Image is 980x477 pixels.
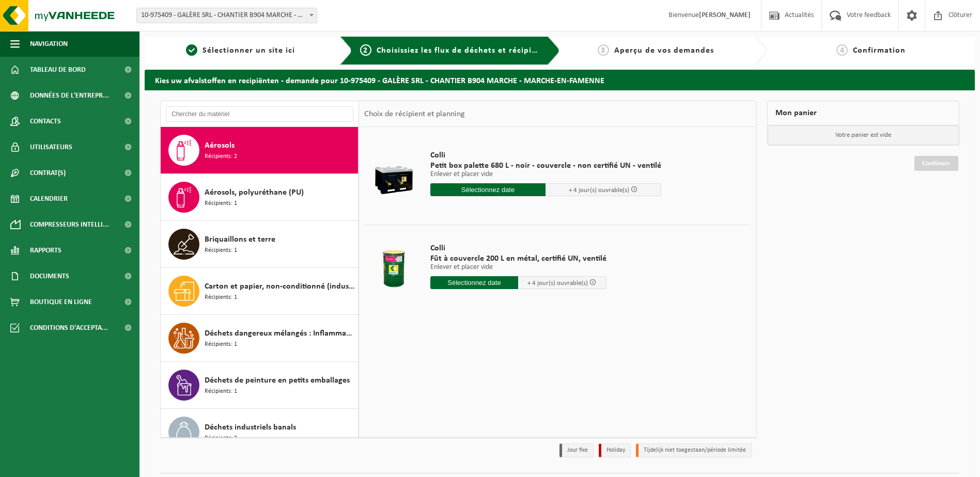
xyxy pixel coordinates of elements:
[205,434,237,443] span: Récipients: 2
[569,187,629,194] span: + 4 jour(s) ouvrable(s)
[377,46,549,55] span: Choisissiez les flux de déchets et récipients
[527,280,588,287] span: + 4 jour(s) ouvrable(s)
[205,421,296,434] span: Déchets industriels banals
[161,221,359,268] button: Briquaillons et terre Récipients: 1
[853,46,906,55] span: Confirmation
[430,253,606,264] span: Fût à couvercle 200 L en métal, certifié UN, ventilé
[205,233,275,246] span: Briquaillons et terre
[205,139,235,152] span: Aérosols
[161,409,359,456] button: Déchets industriels banals Récipients: 2
[161,315,359,362] button: Déchets dangereux mélangés : Inflammable - Corrosif Récipients: 1
[30,289,92,315] span: Boutique en ligne
[30,57,86,83] span: Tableau de bord
[767,101,959,125] div: Mon panier
[205,293,237,303] span: Récipients: 1
[205,340,237,349] span: Récipients: 1
[137,8,317,23] span: 10-975409 - GALÈRE SRL - CHANTIER B904 MARCHE - MARCHE-EN-FAMENNE
[203,46,295,55] span: Sélectionner un site ici
[30,186,68,212] span: Calendrier
[599,443,631,457] li: Holiday
[30,237,61,263] span: Rapports
[30,160,66,186] span: Contrat(s)
[161,268,359,315] button: Carton et papier, non-conditionné (industriel) Récipients: 1
[598,44,609,56] span: 3
[614,46,714,55] span: Aperçu de vos demandes
[166,106,353,122] input: Chercher du matériel
[205,199,237,209] span: Récipients: 1
[636,443,752,457] li: Tijdelijk niet toegestaan/période limitée
[186,44,197,56] span: 1
[430,183,546,196] input: Sélectionnez date
[136,8,317,23] span: 10-975409 - GALÈRE SRL - CHANTIER B904 MARCHE - MARCHE-EN-FAMENNE
[161,174,359,221] button: Aérosols, polyuréthane (PU) Récipients: 1
[30,83,109,108] span: Données de l'entrepr...
[205,152,237,162] span: Récipients: 2
[559,443,594,457] li: Jour fixe
[30,212,109,237] span: Compresseurs intelli...
[768,125,959,145] p: Votre panier est vide
[360,44,371,56] span: 2
[699,11,751,19] strong: [PERSON_NAME]
[161,127,359,174] button: Aérosols Récipients: 2
[205,327,355,340] span: Déchets dangereux mélangés : Inflammable - Corrosif
[430,264,606,271] p: Enlever et placer vide
[430,161,661,171] span: Petit box palette 680 L - noir - couvercle - non certifié UN - ventilé
[30,108,61,134] span: Contacts
[430,150,661,161] span: Colli
[914,156,958,171] a: Continuer
[205,246,237,256] span: Récipients: 1
[205,280,355,293] span: Carton et papier, non-conditionné (industriel)
[430,243,606,253] span: Colli
[205,374,350,387] span: Déchets de peinture en petits emballages
[150,44,332,57] a: 1Sélectionner un site ici
[30,134,72,160] span: Utilisateurs
[430,276,519,289] input: Sélectionnez date
[836,44,848,56] span: 4
[430,171,661,178] p: Enlever et placer vide
[145,70,975,90] h2: Kies uw afvalstoffen en recipiënten - demande pour 10-975409 - GALÈRE SRL - CHANTIER B904 MARCHE ...
[30,315,108,341] span: Conditions d'accepta...
[30,263,69,289] span: Documents
[161,362,359,409] button: Déchets de peinture en petits emballages Récipients: 1
[359,101,470,127] div: Choix de récipient et planning
[205,387,237,396] span: Récipients: 1
[30,31,68,57] span: Navigation
[205,186,304,199] span: Aérosols, polyuréthane (PU)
